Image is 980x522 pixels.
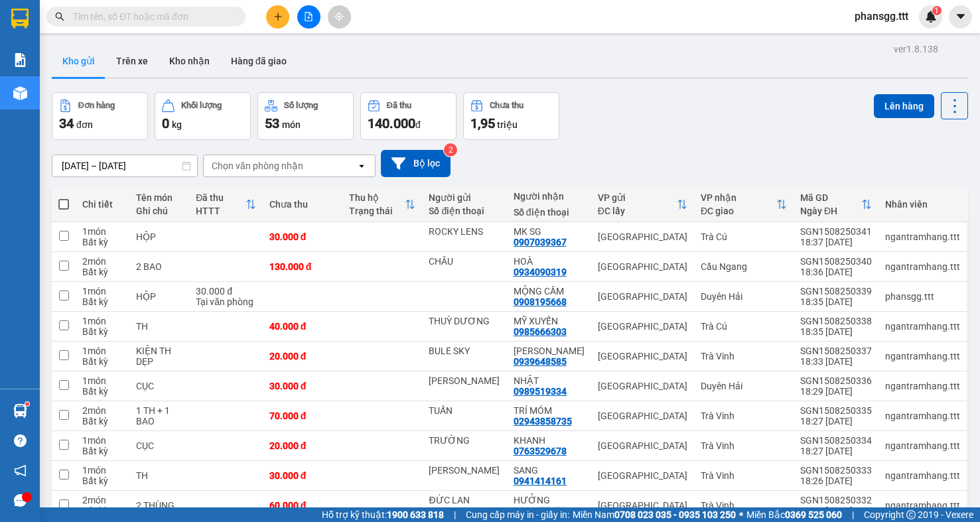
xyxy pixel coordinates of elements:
[614,509,736,520] strong: 0708 023 035 - 0935 103 250
[136,470,183,481] div: TH
[82,435,123,446] div: 1 món
[794,187,878,222] th: Toggle SortBy
[885,381,960,391] div: ngantramhang.ttt
[269,351,336,361] div: 20.000 đ
[269,440,336,451] div: 20.000 đ
[269,261,336,272] div: 130.000 đ
[701,411,787,421] div: Trà Vinh
[349,206,405,216] div: Trạng thái
[800,237,872,247] div: 18:37 [DATE]
[454,507,456,522] span: |
[514,446,567,456] div: 0763529678
[800,286,872,296] div: SGN1508250339
[800,435,872,446] div: SGN1508250334
[573,507,736,522] span: Miền Nam
[82,386,123,397] div: Bất kỳ
[800,316,872,326] div: SGN1508250338
[701,500,787,511] div: Trà Vinh
[800,465,872,476] div: SGN1508250333
[155,92,251,140] button: Khối lượng0kg
[82,476,123,486] div: Bất kỳ
[11,9,29,29] img: logo-vxr
[59,115,74,131] span: 34
[598,500,687,511] div: [GEOGRAPHIC_DATA]
[514,435,585,446] div: KHANH
[514,356,567,367] div: 0939648585
[334,12,344,21] span: aim
[82,256,123,267] div: 2 món
[598,206,677,216] div: ĐC lấy
[76,119,93,130] span: đơn
[429,435,500,446] div: TRƯỜNG
[701,351,787,361] div: Trà Vinh
[800,256,872,267] div: SGN1508250340
[282,119,301,130] span: món
[73,9,230,24] input: Tìm tên, số ĐT hoặc mã đơn
[598,411,687,421] div: [GEOGRAPHIC_DATA]
[297,5,320,29] button: file-add
[800,206,861,216] div: Ngày ĐH
[196,192,245,203] div: Đã thu
[701,192,776,203] div: VP nhận
[598,351,687,361] div: [GEOGRAPHIC_DATA]
[490,101,524,110] div: Chưa thu
[800,495,872,505] div: SGN1508250332
[885,199,960,210] div: Nhân viên
[429,495,500,505] div: ĐỨC LAN
[800,346,872,356] div: SGN1508250337
[342,187,422,222] th: Toggle SortBy
[269,500,336,511] div: 60.000 đ
[136,321,183,332] div: TH
[82,267,123,277] div: Bất kỳ
[949,5,972,29] button: caret-down
[52,92,148,140] button: Đơn hàng34đơn
[598,440,687,451] div: [GEOGRAPHIC_DATA]
[739,512,743,517] span: ⚪️
[598,321,687,332] div: [GEOGRAPHIC_DATA]
[136,381,183,391] div: CỤC
[800,192,861,203] div: Mã GD
[800,326,872,337] div: 18:35 [DATE]
[874,94,934,118] button: Lên hàng
[269,411,336,421] div: 70.000 đ
[800,505,872,516] div: 18:25 [DATE]
[598,192,677,203] div: VP gửi
[444,143,457,157] sup: 2
[514,386,567,397] div: 0989519334
[598,470,687,481] div: [GEOGRAPHIC_DATA]
[212,159,303,172] div: Chọn văn phòng nhận
[514,226,585,237] div: MK SG
[284,101,318,110] div: Số lượng
[181,101,222,110] div: Khối lượng
[269,199,336,210] div: Chưa thu
[265,115,279,131] span: 53
[514,476,567,486] div: 0941414161
[497,119,518,130] span: triệu
[105,45,159,77] button: Trên xe
[852,507,854,522] span: |
[25,402,29,406] sup: 1
[800,267,872,277] div: 18:36 [DATE]
[701,206,776,216] div: ĐC giao
[785,509,842,520] strong: 0369 525 060
[514,286,585,296] div: MỘNG CẦM
[82,416,123,426] div: Bất kỳ
[304,12,313,21] span: file-add
[349,192,405,203] div: Thu hộ
[514,191,585,202] div: Người nhận
[955,11,967,23] span: caret-down
[82,405,123,416] div: 2 món
[82,375,123,386] div: 1 món
[429,405,500,416] div: TUẤN
[266,5,289,29] button: plus
[429,465,500,476] div: NGUYÊN KIM
[800,386,872,397] div: 18:29 [DATE]
[598,381,687,391] div: [GEOGRAPHIC_DATA]
[800,476,872,486] div: 18:26 [DATE]
[514,237,567,247] div: 0907039367
[189,187,262,222] th: Toggle SortBy
[885,321,960,332] div: ngantramhang.ttt
[934,6,939,15] span: 1
[273,12,283,21] span: plus
[514,495,585,505] div: HƯỞNG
